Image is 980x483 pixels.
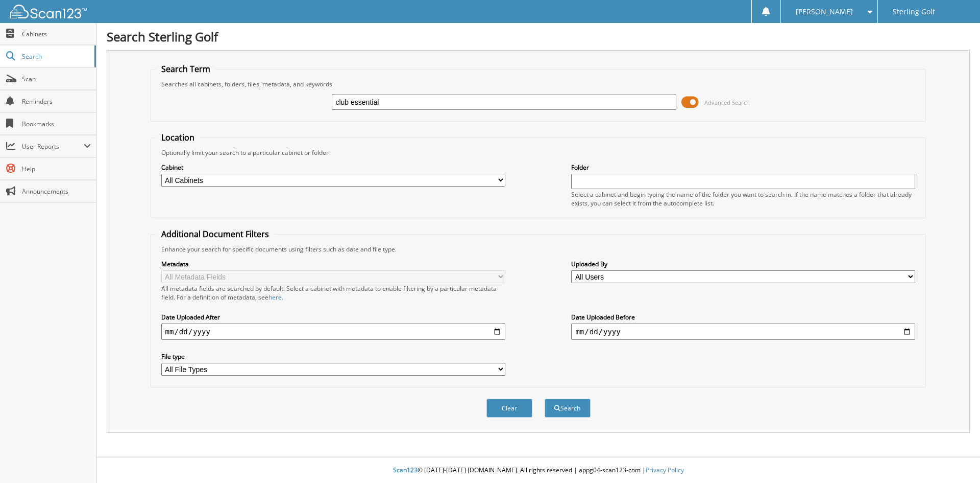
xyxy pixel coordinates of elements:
[161,163,505,172] label: Cabinet
[107,28,970,45] h1: Search Sterling Golf
[156,132,200,143] legend: Location
[571,260,915,268] label: Uploaded By
[156,80,921,88] div: Searches all cabinets, folders, files, metadata, and keywords
[161,352,505,361] label: File type
[161,260,505,268] label: Metadata
[646,466,684,474] a: Privacy Policy
[22,165,91,173] span: Help
[156,148,921,157] div: Optionally limit your search to a particular cabinet or folder
[268,293,282,302] a: here
[161,324,505,340] input: start
[22,30,91,38] span: Cabinets
[571,324,915,340] input: end
[486,399,532,418] button: Clear
[156,63,215,75] legend: Search Term
[161,313,505,321] label: Date Uploaded After
[571,190,915,208] div: Select a cabinet and begin typing the name of the folder you want to search in. If the name match...
[156,245,921,254] div: Enhance your search for specific documents using filters such as date and file type.
[393,466,418,474] span: Scan123
[22,120,91,128] span: Bookmarks
[929,434,980,483] iframe: Chat Widget
[22,187,91,196] span: Announcements
[704,99,750,106] span: Advanced Search
[22,142,84,151] span: User Reports
[161,284,505,302] div: All metadata fields are searched by default. Select a cabinet with metadata to enable filtering b...
[571,313,915,321] label: Date Uploaded Before
[796,9,853,15] span: [PERSON_NAME]
[22,75,91,83] span: Scan
[22,97,91,106] span: Reminders
[156,228,274,240] legend: Additional Document Filters
[96,458,980,483] div: © [DATE]-[DATE] [DOMAIN_NAME]. All rights reserved | appg04-scan123-com |
[22,52,89,61] span: Search
[571,163,915,172] label: Folder
[893,9,935,15] span: Sterling Golf
[545,399,591,418] button: Search
[10,5,87,18] img: scan123-logo-white.svg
